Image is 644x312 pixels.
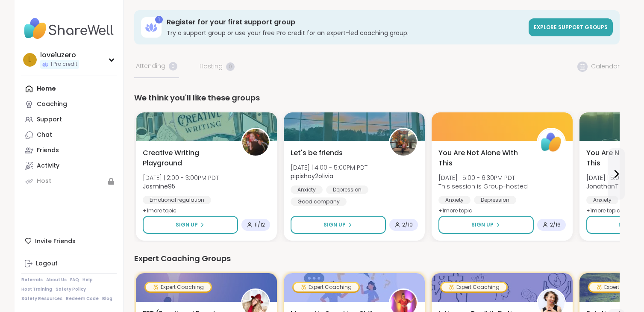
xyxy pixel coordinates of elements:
[291,197,347,206] div: Good company
[438,216,534,234] button: Sign Up
[143,182,175,191] b: Jasmine95
[438,196,471,204] div: Anxiety
[534,24,608,31] span: Explore support groups
[21,143,117,158] a: Friends
[46,277,67,283] a: About Us
[21,233,117,249] div: Invite Friends
[438,182,528,191] span: This session is Group-hosted
[146,283,211,291] div: Expert Coaching
[40,50,79,60] div: love1uzero
[438,174,528,182] span: [DATE] | 5:00 - 6:30PM PDT
[102,296,112,302] a: Blog
[28,54,31,65] span: l
[56,286,86,292] a: Safety Policy
[21,14,117,44] img: ShareWell Nav Logo
[36,259,58,268] div: Logout
[50,61,77,68] span: 1 Pro credit
[82,277,93,283] a: Help
[291,185,323,194] div: Anxiety
[37,115,62,124] div: Support
[323,221,346,229] span: Sign Up
[134,253,620,265] div: Expert Coaching Groups
[291,172,333,180] b: pipishay2olivia
[291,163,368,172] span: [DATE] | 4:00 - 5:00PM PDT
[326,185,368,194] div: Depression
[21,296,62,302] a: Safety Resources
[21,127,117,143] a: Chat
[291,216,386,234] button: Sign Up
[438,148,527,168] span: You Are Not Alone With This
[294,283,359,291] div: Expert Coaching
[441,283,506,291] div: Expert Coaching
[550,221,561,228] span: 2 / 16
[155,16,163,24] div: 1
[70,277,79,283] a: FAQ
[21,97,117,112] a: Coaching
[37,177,51,185] div: Host
[37,100,67,109] div: Coaching
[21,256,117,271] a: Logout
[21,174,117,189] a: Host
[538,129,565,156] img: ShareWell
[474,196,516,204] div: Depression
[143,174,219,182] span: [DATE] | 2:00 - 3:00PM PDT
[143,196,211,204] div: Emotional regulation
[402,221,413,228] span: 2 / 10
[134,92,620,104] div: We think you'll like these groups
[529,18,613,36] a: Explore support groups
[618,221,641,229] span: Sign Up
[37,162,59,170] div: Activity
[21,158,117,174] a: Activity
[143,148,232,168] span: Creative Writing Playground
[21,112,117,127] a: Support
[254,221,265,228] span: 11 / 12
[21,286,52,292] a: Host Training
[471,221,494,229] span: Sign Up
[37,146,59,155] div: Friends
[586,196,618,204] div: Anxiety
[176,221,198,229] span: Sign Up
[291,148,343,158] span: Let's be friends
[586,182,619,191] b: JonathanT
[167,18,523,27] h3: Register for your first support group
[66,296,99,302] a: Redeem Code
[167,29,523,37] h3: Try a support group or use your free Pro credit for an expert-led coaching group.
[143,216,238,234] button: Sign Up
[242,129,269,156] img: Jasmine95
[21,277,43,283] a: Referrals
[390,129,417,156] img: pipishay2olivia
[37,131,52,139] div: Chat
